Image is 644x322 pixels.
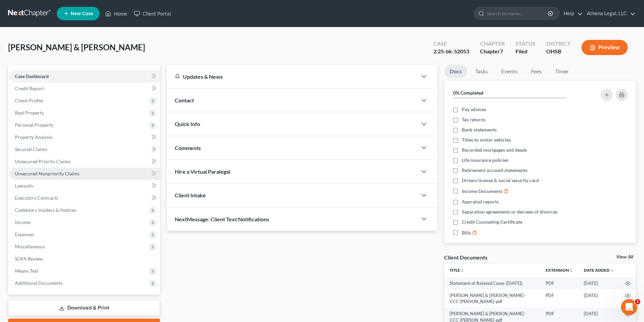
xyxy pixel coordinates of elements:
[462,116,485,123] span: Tax returns
[8,42,145,52] span: [PERSON_NAME] & [PERSON_NAME]
[8,300,160,316] a: Download & Print
[102,7,130,20] a: Home
[444,254,487,261] div: Client Documents
[9,143,160,155] a: Secured Claims
[462,208,557,215] span: Separation agreements or decrees of divorces
[15,85,44,91] span: Credit Report
[433,48,469,55] div: 2:25-bk-52053
[462,157,508,164] span: Life insurance policies
[462,147,527,153] span: Recorded mortgages and deeds
[15,207,76,213] span: Codebtors Insiders & Notices
[621,299,637,315] iframe: Intercom live chat
[15,122,53,128] span: Personal Property
[444,277,540,289] td: Statement of Related Cases ([DATE])
[15,280,63,286] span: Additional Documents
[9,155,160,168] a: Unsecured Priority Claims
[462,219,522,225] span: Credit Counseling Certificate
[15,195,58,201] span: Executory Contracts
[560,7,583,20] a: Help
[71,11,93,16] span: New Case
[9,82,160,95] a: Credit Report
[175,192,206,198] span: Client Intake
[516,48,535,55] div: Filed
[569,269,573,273] i: unfold_more
[15,219,30,225] span: Income
[462,167,527,174] span: Retirement account statements
[578,289,620,308] td: [DATE]
[15,158,71,164] span: Unsecured Priority Claims
[15,73,49,79] span: Case Dashboard
[175,97,194,103] span: Contact
[460,269,464,273] i: unfold_more
[9,131,160,143] a: Property Analysis
[500,48,503,54] span: 7
[546,40,571,48] div: District
[130,7,174,20] a: Client Portal
[462,229,471,236] span: Bills
[175,145,201,151] span: Comments
[540,277,578,289] td: PDF
[470,65,493,78] a: Tasks
[462,198,499,205] span: Appraisal reports
[462,188,502,195] span: Income Documents
[462,126,497,133] span: Bank statements
[15,146,47,152] span: Secured Claims
[9,192,160,204] a: Executory Contracts
[496,65,523,78] a: Events
[15,183,33,189] span: Lawsuits
[175,73,409,80] div: Updates & News
[15,110,44,116] span: Real Property
[9,180,160,192] a: Lawsuits
[584,268,614,273] a: Date Added expand_more
[9,253,160,265] a: SOFA Review
[462,137,511,143] span: Titles to motor vehicles
[444,289,540,308] td: [PERSON_NAME] & [PERSON_NAME] - CCC [PERSON_NAME]-pdf
[546,48,571,55] div: OHSB
[635,299,640,304] span: 1
[175,121,200,127] span: Quick Info
[550,65,574,78] a: Timer
[540,289,578,308] td: PDF
[546,268,573,273] a: Extensionunfold_more
[480,48,505,55] div: Chapter
[450,268,464,273] a: Titleunfold_more
[15,268,38,274] span: Means Test
[525,65,547,78] a: Fees
[462,106,486,113] span: Pay advices
[462,177,539,184] span: Drivers license & social security card
[453,90,483,96] strong: 0% Completed
[15,231,34,237] span: Expenses
[15,134,52,140] span: Property Analysis
[581,40,628,55] button: Preview
[175,216,269,222] span: NextMessage: Client Text Notifications
[15,244,45,249] span: Miscellaneous
[9,168,160,180] a: Unsecured Nonpriority Claims
[15,171,79,176] span: Unsecured Nonpriority Claims
[610,269,614,273] i: expand_more
[583,7,636,20] a: Athena Legal, LLC
[15,98,43,103] span: Client Profile
[433,40,469,48] div: Case
[15,256,43,262] span: SOFA Review
[175,168,230,175] span: Hire a Virtual Paralegal
[9,70,160,82] a: Case Dashboard
[516,40,535,48] div: Status
[480,40,505,48] div: Chapter
[444,65,467,78] a: Docs
[616,255,633,259] a: View All
[487,7,549,20] input: Search by name...
[578,277,620,289] td: [DATE]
